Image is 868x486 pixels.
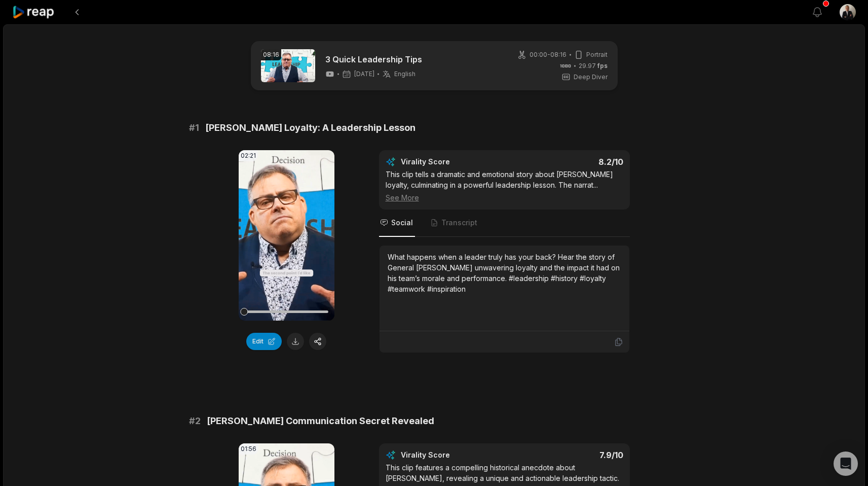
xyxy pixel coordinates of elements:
[579,61,608,71] span: 29.97
[239,150,334,321] video: Your browser does not support mp4 format.
[207,414,434,428] span: [PERSON_NAME] Communication Secret Revealed
[189,414,201,428] span: # 2
[388,252,621,294] div: What happens when a leader truly has your back? Hear the story of General [PERSON_NAME] unwaverin...
[386,169,623,203] div: This clip tells a dramatic and emotional story about [PERSON_NAME] loyalty, culminating in a powe...
[586,50,608,59] span: Portrait
[401,157,510,167] div: Virality Score
[834,452,858,476] div: Open Intercom Messenger
[514,450,623,460] div: 7.9 /10
[514,157,623,167] div: 8.2 /10
[379,210,630,237] nav: Tabs
[394,70,416,78] span: English
[386,192,623,203] div: See More
[530,50,567,59] span: 00:00 - 08:16
[574,73,608,82] span: Deep Diver
[325,53,422,65] a: 3 Quick Leadership Tips
[205,121,416,135] span: [PERSON_NAME] Loyalty: A Leadership Lesson
[354,70,374,78] span: [DATE]
[597,62,608,70] span: fps
[189,121,199,135] span: # 1
[246,333,282,350] button: Edit
[441,218,477,228] span: Transcript
[401,450,510,460] div: Virality Score
[391,218,413,228] span: Social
